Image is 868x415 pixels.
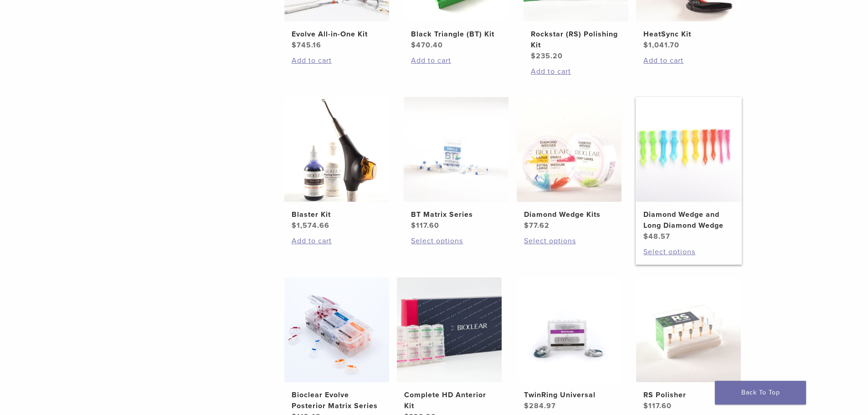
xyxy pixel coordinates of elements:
[292,221,297,230] span: $
[636,97,742,242] a: Diamond Wedge and Long Diamond WedgeDiamond Wedge and Long Diamond Wedge $48.57
[715,381,806,405] a: Back To Top
[524,401,556,410] bdi: 284.97
[643,232,670,241] bdi: 48.57
[524,209,614,220] h2: Diamond Wedge Kits
[411,236,501,246] a: Select options for “BT Matrix Series”
[643,232,648,241] span: $
[643,41,648,50] span: $
[643,246,734,257] a: Select options for “Diamond Wedge and Long Diamond Wedge”
[524,401,529,410] span: $
[643,401,648,410] span: $
[292,389,382,411] h2: Bioclear Evolve Posterior Matrix Series
[403,97,509,231] a: BT Matrix SeriesBT Matrix Series $117.60
[292,41,297,50] span: $
[643,389,734,400] h2: RS Polisher
[636,97,741,202] img: Diamond Wedge and Long Diamond Wedge
[411,209,501,220] h2: BT Matrix Series
[643,41,679,50] bdi: 1,041.70
[284,277,389,382] img: Bioclear Evolve Posterior Matrix Series
[643,401,672,410] bdi: 117.60
[524,221,529,230] span: $
[284,97,389,202] img: Blaster Kit
[292,209,382,220] h2: Blaster Kit
[411,41,416,50] span: $
[411,221,439,230] bdi: 117.60
[531,66,621,77] a: Add to cart: “Rockstar (RS) Polishing Kit”
[292,236,382,246] a: Add to cart: “Blaster Kit”
[524,236,614,246] a: Select options for “Diamond Wedge Kits”
[636,277,741,382] img: RS Polisher
[643,209,734,231] h2: Diamond Wedge and Long Diamond Wedge
[411,221,416,230] span: $
[636,277,742,411] a: RS PolisherRS Polisher $117.60
[531,51,536,61] span: $
[411,55,501,66] a: Add to cart: “Black Triangle (BT) Kit”
[517,97,621,202] img: Diamond Wedge Kits
[643,55,734,66] a: Add to cart: “HeatSync Kit”
[524,221,550,230] bdi: 77.62
[531,29,621,51] h2: Rockstar (RS) Polishing Kit
[411,41,443,50] bdi: 470.40
[517,277,621,382] img: TwinRing Universal
[292,41,321,50] bdi: 745.16
[292,29,382,40] h2: Evolve All-in-One Kit
[292,55,382,66] a: Add to cart: “Evolve All-in-One Kit”
[284,97,390,231] a: Blaster KitBlaster Kit $1,574.66
[404,97,508,202] img: BT Matrix Series
[524,389,614,400] h2: TwinRing Universal
[292,221,329,230] bdi: 1,574.66
[531,51,563,61] bdi: 235.20
[516,277,622,411] a: TwinRing UniversalTwinRing Universal $284.97
[397,277,502,382] img: Complete HD Anterior Kit
[643,29,734,40] h2: HeatSync Kit
[411,29,501,40] h2: Black Triangle (BT) Kit
[404,389,494,411] h2: Complete HD Anterior Kit
[516,97,622,231] a: Diamond Wedge KitsDiamond Wedge Kits $77.62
